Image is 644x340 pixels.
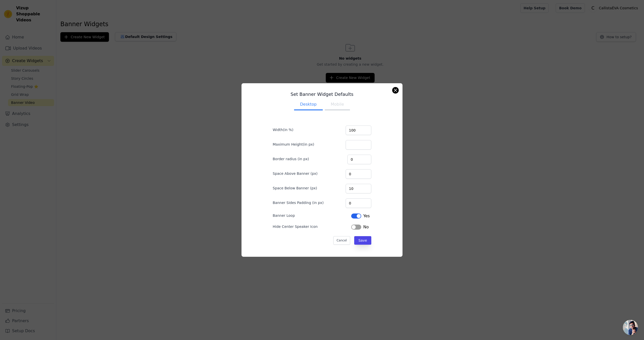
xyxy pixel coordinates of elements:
span: Yes [363,213,370,219]
button: Desktop [294,99,323,110]
label: Banner Sides Padding (in px) [273,200,324,205]
label: Space Above Banner (px) [273,171,317,176]
button: Save [354,236,371,245]
label: Hide Center Speaker Icon [273,224,318,229]
label: Space Below Banner (px) [273,186,317,191]
button: Mobile [325,99,350,110]
label: Border radius (in px) [273,156,309,161]
button: Cancel [333,236,350,245]
label: Banner Loop [273,213,295,218]
button: Close modal [392,87,398,93]
label: Maximum Height(in px) [273,142,314,147]
h3: Set Banner Widget Defaults [265,91,379,97]
a: Open chat [623,320,638,335]
label: Width(in %) [273,127,293,132]
span: No [363,224,369,230]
